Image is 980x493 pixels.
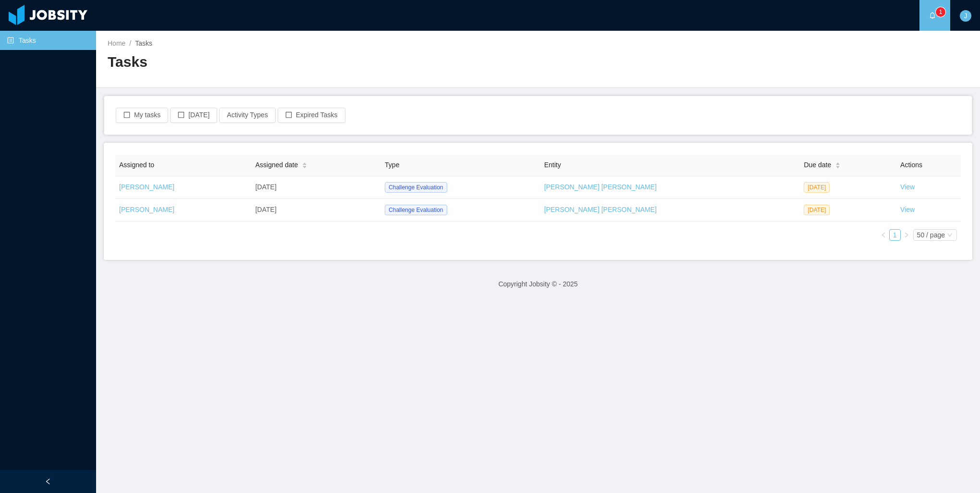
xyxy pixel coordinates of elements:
[881,232,886,238] i: icon: left
[804,182,830,193] span: [DATE]
[544,206,657,213] a: [PERSON_NAME] [PERSON_NAME]
[900,161,922,169] span: Actions
[302,161,307,164] i: icon: caret-up
[302,161,307,168] div: Sort
[219,108,275,123] button: Activity Types
[7,31,88,50] a: icon: profileTasks
[890,230,900,240] a: 1
[804,160,831,170] span: Due date
[835,161,841,164] i: icon: caret-up
[385,161,399,169] span: Type
[900,206,915,213] a: View
[302,165,307,168] i: icon: caret-down
[119,206,174,213] a: [PERSON_NAME]
[108,52,538,72] h2: Tasks
[385,205,447,215] span: Challenge Evaluation
[900,183,915,191] a: View
[251,199,381,222] td: [DATE]
[544,161,561,169] span: Entity
[904,232,909,238] i: icon: right
[889,229,901,241] li: 1
[929,12,936,19] i: icon: bell
[835,161,841,168] div: Sort
[544,183,657,191] a: [PERSON_NAME] [PERSON_NAME]
[901,229,912,241] li: Next Page
[135,39,152,47] span: Tasks
[385,182,447,193] span: Challenge Evaluation
[251,176,381,199] td: [DATE]
[936,7,945,17] sup: 1
[129,39,131,47] span: /
[939,7,943,17] p: 1
[96,268,980,301] footer: Copyright Jobsity © - 2025
[108,39,125,47] a: Home
[947,232,953,239] i: icon: down
[964,10,968,22] span: J
[804,205,830,215] span: [DATE]
[119,161,154,169] span: Assigned to
[116,108,168,123] button: icon: borderMy tasks
[170,108,217,123] button: icon: border[DATE]
[119,183,174,191] a: [PERSON_NAME]
[917,230,945,240] div: 50 / page
[835,165,841,168] i: icon: caret-down
[255,160,298,170] span: Assigned date
[278,108,345,123] button: icon: borderExpired Tasks
[878,229,889,241] li: Previous Page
